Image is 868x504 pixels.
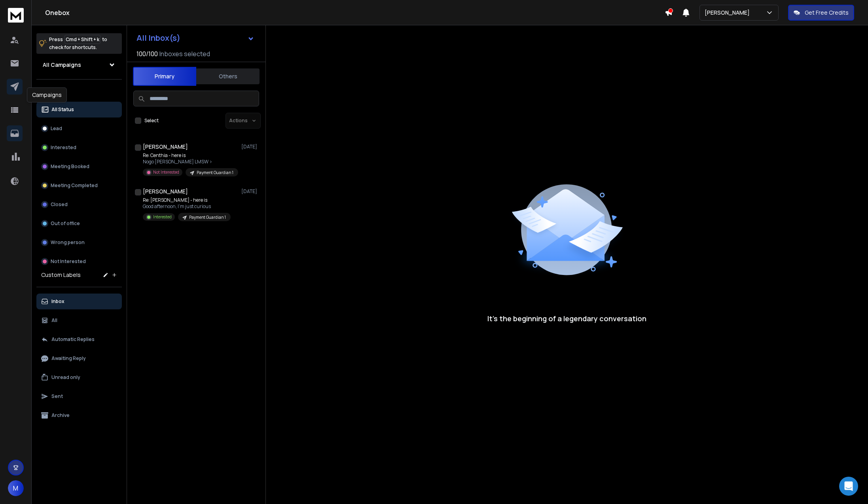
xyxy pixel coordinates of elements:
p: Not Interested [153,169,179,175]
button: Sent [36,388,122,404]
h3: Inboxes selected [159,49,210,59]
p: [PERSON_NAME] [705,9,753,17]
p: Closed [51,201,68,208]
div: Campaigns [27,87,67,102]
button: Not Interested [36,254,122,269]
h1: All Campaigns [43,61,81,69]
p: Payment Guardian 1 [197,170,233,176]
button: Lead [36,121,122,136]
button: Inbox [36,294,122,309]
span: Cmd + Shift + k [64,35,100,44]
p: Unread only [51,374,80,381]
button: All [36,313,122,328]
p: Out of office [51,220,80,227]
button: Awaiting Reply [36,351,122,366]
h1: [PERSON_NAME] [143,143,188,151]
h3: Filters [36,86,122,97]
button: Interested [36,140,122,155]
button: Meeting Booked [36,159,122,174]
button: M [8,480,24,496]
button: Closed [36,197,122,212]
button: Wrong person [36,235,122,250]
h1: All Inbox(s) [136,34,180,42]
p: Interested [51,144,76,151]
label: Select [144,117,159,124]
button: Others [196,68,260,85]
p: Press to check for shortcuts. [49,36,107,51]
p: Re: Centhia - here is [143,152,238,159]
p: Get Free Credits [805,9,849,17]
p: It’s the beginning of a legendary conversation [487,313,646,324]
button: Meeting Completed [36,178,122,193]
p: Sent [51,393,63,400]
p: Meeting Booked [51,163,89,170]
button: Out of office [36,216,122,231]
button: Automatic Replies [36,332,122,347]
p: Nogo [PERSON_NAME] LMSW > [143,159,238,165]
button: Archive [36,407,122,423]
h3: Custom Labels [41,271,81,279]
p: Payment Guardian 1 [189,214,226,220]
p: Inbox [51,298,64,305]
p: Awaiting Reply [51,355,86,362]
button: All Inbox(s) [130,30,261,46]
h1: Onebox [45,8,665,17]
p: [DATE] [241,144,259,150]
p: Wrong person [51,239,85,246]
p: Archive [51,412,70,419]
button: All Campaigns [36,57,122,73]
p: All [51,317,57,324]
img: logo [8,8,24,23]
span: 100 / 100 [136,49,158,59]
button: Get Free Credits [788,5,854,21]
button: Unread only [36,369,122,385]
p: Lead [51,125,62,132]
p: [DATE] [241,188,259,195]
h1: [PERSON_NAME] [143,188,188,195]
p: Automatic Replies [51,336,95,343]
p: Meeting Completed [51,182,98,189]
p: Not Interested [51,258,86,265]
p: Re: [PERSON_NAME] - here is [143,197,231,203]
button: All Status [36,102,122,117]
p: Good afternoon, I’m just curious [143,203,231,210]
div: Open Intercom Messenger [839,477,858,496]
p: All Status [51,106,74,113]
p: Interested [153,214,172,220]
button: Primary [133,67,196,86]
